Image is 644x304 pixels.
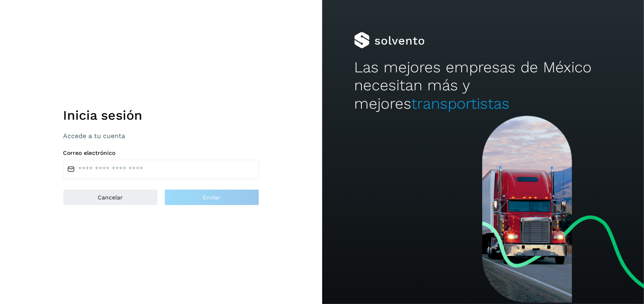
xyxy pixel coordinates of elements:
span: Cancelar [98,194,123,200]
span: transportistas [411,95,509,112]
button: Enviar [164,189,259,206]
button: Cancelar [63,189,158,206]
h1: Inicia sesión [63,107,259,123]
p: Accede a tu cuenta [63,132,259,140]
h2: Las mejores empresas de México necesitan más y mejores [354,58,612,113]
span: Enviar [203,194,220,200]
label: Correo electrónico [63,150,259,156]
